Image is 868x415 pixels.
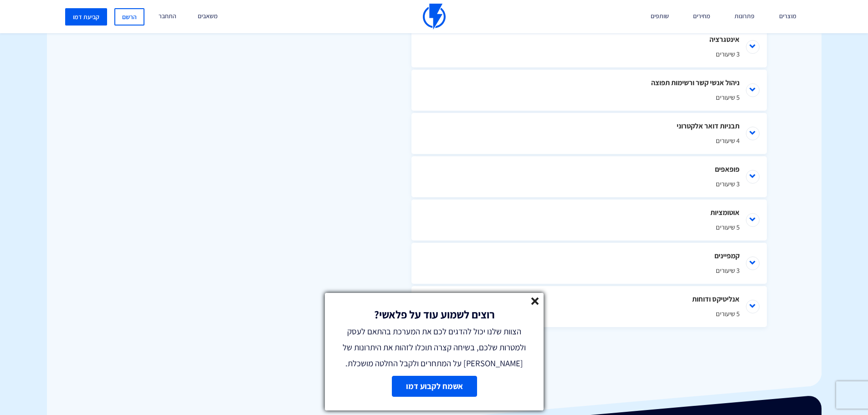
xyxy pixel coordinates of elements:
li: פופאפים [411,156,767,197]
a: הרשם [114,8,144,26]
span: 5 שיעורים [439,222,740,232]
li: קמפיינים [411,243,767,284]
span: 5 שיעורים [439,92,740,102]
span: 3 שיעורים [439,49,740,59]
li: אוטומציות [411,200,767,241]
li: אנליטיקס ודוחות [411,286,767,327]
a: קביעת דמו [65,8,107,26]
span: 4 שיעורים [439,136,740,145]
span: 5 שיעורים [439,309,740,318]
li: ניהול אנשי קשר ורשימות תפוצה [411,70,767,111]
li: אינטגרציה [411,26,767,67]
li: תבניות דואר אלקטרוני [411,113,767,154]
span: 3 שיעורים [439,266,740,275]
span: 3 שיעורים [439,179,740,189]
